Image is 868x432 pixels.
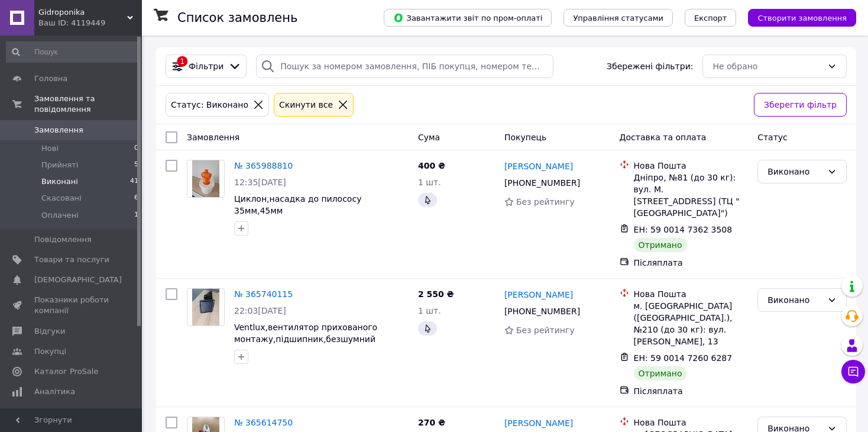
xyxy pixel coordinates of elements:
[418,306,441,315] span: 1 шт.
[187,160,225,198] a: Фото товару
[384,9,552,27] button: Завантажити звіт по пром-оплаті
[607,60,693,72] span: Збережені фільтри:
[34,326,65,337] span: Відгуки
[634,257,749,269] div: Післяплата
[712,60,822,73] div: Не обрано
[634,417,749,428] div: Нова Пошта
[41,160,78,170] span: Прийняті
[620,133,707,142] span: Доставка та оплата
[277,98,335,111] div: Cкинути все
[234,194,361,215] a: Циклон,насадка до пилососу 35мм,45мм
[41,193,82,204] span: Скасовані
[504,417,573,429] a: [PERSON_NAME]
[504,289,573,301] a: [PERSON_NAME]
[34,407,109,428] span: Управління сайтом
[234,289,293,299] a: № 365740115
[573,14,663,22] span: Управління статусами
[634,366,687,381] div: Отримано
[764,98,837,111] span: Зберегти фільтр
[634,353,733,363] span: ЕН: 59 0014 7260 6287
[34,275,122,285] span: [DEMOGRAPHIC_DATA]
[177,11,297,25] h1: Список замовлень
[418,133,440,142] span: Cума
[34,94,142,115] span: Замовлення та повідомлення
[418,289,454,299] span: 2 550 ₴
[694,14,727,22] span: Експорт
[38,18,142,28] div: Ваш ID: 4119449
[634,288,749,300] div: Нова Пошта
[504,133,546,142] span: Покупець
[34,125,83,136] span: Замовлення
[234,161,293,170] a: № 365988810
[41,176,78,187] span: Виконані
[34,254,109,265] span: Товари та послуги
[187,288,225,326] a: Фото товару
[34,346,66,357] span: Покупці
[634,225,733,234] span: ЕН: 59 0014 7362 3508
[130,176,138,187] span: 41
[634,172,749,219] div: Дніпро, №81 (до 30 кг): вул. М. [STREET_ADDRESS] (ТЦ "[GEOGRAPHIC_DATA]")
[754,93,847,117] button: Зберегти фільтр
[41,143,59,154] span: Нові
[516,325,575,335] span: Без рейтингу
[234,178,286,187] span: 12:35[DATE]
[234,323,377,344] a: Ventlux,вентилятор прихованого монтажу,підшипник,безшумний
[685,9,737,27] button: Експорт
[748,9,856,27] button: Створити замовлення
[767,294,822,307] div: Виконано
[41,210,79,221] span: Оплачені
[634,300,749,347] div: м. [GEOGRAPHIC_DATA] ([GEOGRAPHIC_DATA].), №210 (до 30 кг): вул. [PERSON_NAME], 13
[134,143,138,154] span: 0
[134,210,138,221] span: 1
[418,178,441,187] span: 1 шт.
[192,160,220,197] img: Фото товару
[634,385,749,397] div: Післяплата
[757,14,847,22] span: Створити замовлення
[736,12,856,22] a: Створити замовлення
[563,9,673,27] button: Управління статусами
[34,73,67,84] span: Головна
[256,54,553,78] input: Пошук за номером замовлення, ПІБ покупця, номером телефону, Email, номером накладної
[516,197,575,207] span: Без рейтингу
[34,366,98,377] span: Каталог ProSale
[234,306,286,315] span: 22:03[DATE]
[757,133,788,142] span: Статус
[767,165,822,178] div: Виконано
[192,289,220,325] img: Фото товару
[502,303,582,320] div: [PHONE_NUMBER]
[134,193,138,204] span: 6
[418,418,445,427] span: 270 ₴
[134,160,138,170] span: 5
[502,175,582,191] div: [PHONE_NUMBER]
[634,160,749,172] div: Нова Пошта
[393,12,542,23] span: Завантажити звіт по пром-оплаті
[841,360,865,383] button: Чат з покупцем
[634,238,687,252] div: Отримано
[504,160,573,172] a: [PERSON_NAME]
[189,60,224,72] span: Фільтри
[38,7,127,18] span: Gidroponika
[6,41,140,63] input: Пошук
[234,418,293,427] a: № 365614750
[34,295,109,316] span: Показники роботи компанії
[34,386,75,397] span: Аналітика
[187,133,239,142] span: Замовлення
[418,161,445,170] span: 400 ₴
[34,234,92,245] span: Повідомлення
[169,98,251,111] div: Статус: Виконано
